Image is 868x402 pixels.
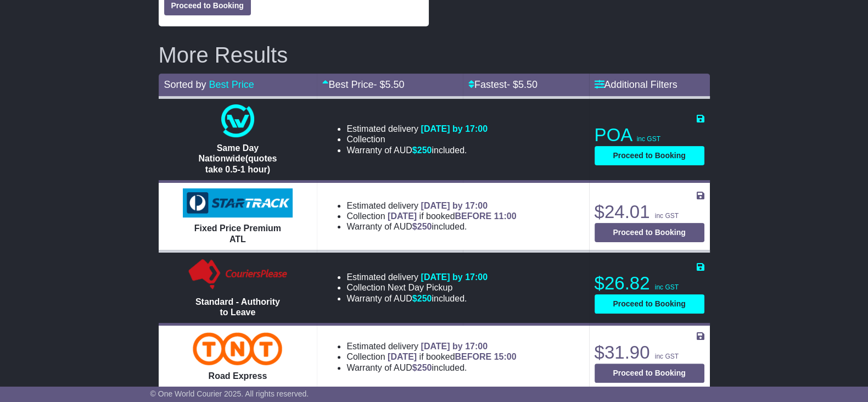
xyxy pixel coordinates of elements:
span: $ [412,294,432,303]
span: 5.50 [518,79,537,90]
span: 250 [417,363,432,372]
li: Collection [346,134,488,144]
span: [DATE] [388,352,417,361]
span: $ [412,146,432,155]
button: Proceed to Booking [595,223,704,242]
p: $26.82 [595,272,704,294]
span: inc GST [637,135,660,143]
p: POA [595,124,704,146]
li: Estimated delivery [346,124,488,134]
li: Collection [346,282,488,293]
button: Proceed to Booking [595,364,704,383]
img: TNT Domestic: Road Express [193,332,282,365]
span: [DATE] by 17:00 [421,201,488,210]
li: Warranty of AUD included. [346,362,516,373]
span: [DATE] [388,211,417,221]
span: if booked [388,352,516,361]
span: Standard - Authority to Leave [195,297,280,317]
span: BEFORE [455,211,491,221]
span: 11:00 [494,211,517,221]
span: inc GST [655,283,679,291]
span: Next Day Pickup [388,283,452,292]
h2: More Results [159,43,710,67]
a: Best Price- $5.50 [322,79,404,90]
li: Collection [346,351,516,362]
button: Proceed to Booking [595,294,704,314]
img: StarTrack: Fixed Price Premium ATL [183,188,293,218]
span: 15:00 [494,352,517,361]
a: Fastest- $5.50 [468,79,537,90]
span: BEFORE [455,352,491,361]
button: Proceed to Booking [595,146,704,165]
li: Warranty of AUD included. [346,293,488,304]
p: $31.90 [595,342,704,364]
span: [DATE] by 17:00 [421,342,488,351]
li: Collection [346,211,516,221]
span: Sorted by [164,79,206,90]
span: Road Express [209,371,267,381]
span: - $ [373,79,404,90]
span: if booked [388,211,516,221]
li: Warranty of AUD included. [346,145,488,155]
span: [DATE] by 17:00 [421,124,488,133]
span: $ [412,363,432,372]
li: Estimated delivery [346,272,488,282]
span: inc GST [655,212,679,220]
span: $ [412,222,432,231]
a: Best Price [209,79,254,90]
img: One World Courier: Same Day Nationwide(quotes take 0.5-1 hour) [221,104,254,137]
p: $24.01 [595,201,704,223]
span: 250 [417,294,432,303]
span: 5.50 [385,79,404,90]
span: © One World Courier 2025. All rights reserved. [150,389,309,398]
span: Fixed Price Premium ATL [194,224,281,243]
li: Estimated delivery [346,341,516,351]
span: 250 [417,222,432,231]
span: Same Day Nationwide(quotes take 0.5-1 hour) [198,143,277,174]
li: Estimated delivery [346,200,516,211]
img: Couriers Please: Standard - Authority to Leave [186,258,290,291]
span: 250 [417,146,432,155]
span: [DATE] by 17:00 [421,272,488,282]
a: Additional Filters [595,79,677,90]
span: - $ [507,79,537,90]
li: Warranty of AUD included. [346,221,516,232]
span: inc GST [655,353,679,360]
